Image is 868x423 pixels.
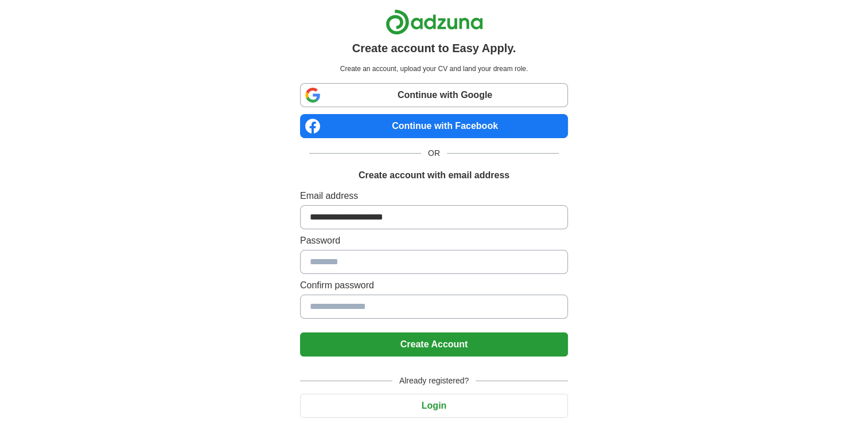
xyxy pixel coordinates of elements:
a: Continue with Google [300,83,568,107]
p: Create an account, upload your CV and land your dream role. [302,64,566,74]
button: Login [300,394,568,418]
span: OR [421,147,447,159]
img: Adzuna logo [386,9,483,35]
span: Already registered? [392,375,476,387]
h1: Create account to Easy Apply. [352,40,516,57]
h1: Create account with email address [359,169,509,182]
label: Confirm password [300,279,568,292]
a: Continue with Facebook [300,114,568,138]
label: Email address [300,189,568,203]
button: Create Account [300,332,568,357]
a: Login [300,401,568,410]
label: Password [300,234,568,248]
